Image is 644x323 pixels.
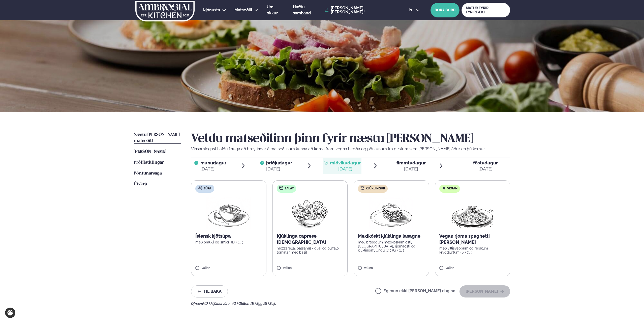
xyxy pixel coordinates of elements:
span: Prófílstillingar [134,160,164,165]
a: [PERSON_NAME] [134,149,166,155]
span: Súpa [204,187,211,191]
div: [DATE] [200,166,226,172]
span: Um okkur [267,5,278,15]
a: Pöntunarsaga [134,170,162,177]
button: BÓKA BORÐ [431,3,459,17]
a: Matseðill [234,7,252,13]
span: þriðjudagur [266,160,292,165]
p: Mexikóskt kjúklinga lasagne [358,233,425,239]
p: Kjúklinga caprese [DEMOGRAPHIC_DATA] [277,233,344,245]
span: Vegan [447,187,457,191]
span: fimmtudagur [396,160,426,165]
span: mánudagur [200,160,226,165]
div: [DATE] [473,166,498,172]
div: Ofnæmi: [191,302,510,306]
span: Pöntunarsaga [134,171,162,176]
div: [DATE] [266,166,292,172]
a: Hafðu samband [293,4,322,16]
button: [PERSON_NAME] [459,285,510,297]
h2: Veldu matseðilinn þinn fyrir næstu [PERSON_NAME] [191,132,510,146]
span: Útskrá [134,182,147,186]
p: Vinsamlegast hafðu í huga að breytingar á matseðlinum kunna að koma fram vegna birgða og pöntunum... [191,146,510,152]
p: með bræddum mexíkóskum osti, [GEOGRAPHIC_DATA], rjómaosti og kjúklingafyllingu (D ) (G ) (E ) [358,240,425,252]
button: is [405,8,423,12]
span: (G ) Glúten , [232,302,251,306]
img: soup.svg [198,186,202,190]
span: is [409,8,413,12]
div: [DATE] [396,166,426,172]
span: miðvikudagur [330,160,361,165]
img: logo [135,1,195,21]
a: Þjónusta [203,7,220,13]
p: með brauði og smjöri (D ) (G ) [195,240,262,244]
span: Matseðill [234,8,252,12]
span: Hafðu samband [293,5,311,15]
img: Salad.png [288,197,332,229]
span: Salat [285,187,294,191]
a: Um okkur [267,4,285,16]
a: MATUR FYRIR FYRIRTÆKI [462,3,510,17]
span: (E ) Egg , [251,302,264,306]
a: Næstu [PERSON_NAME] matseðill [134,132,181,144]
a: Prófílstillingar [134,160,164,166]
span: (S ) Soja [264,302,277,306]
p: mozzarella, balsamísk gljái og buffalo tómatar með basil [277,246,344,254]
img: chicken.svg [360,186,364,190]
p: með villisveppum og ferskum kryddjurtum (S ) (G ) [439,246,506,254]
span: Kjúklingur [366,187,385,191]
p: Íslensk kjötsúpa [195,233,262,239]
span: Næstu [PERSON_NAME] matseðill [134,133,180,143]
p: Vegan rjóma spaghetti [PERSON_NAME] [439,233,506,245]
div: [DATE] [330,166,361,172]
button: Til baka [191,285,228,297]
img: Soup.png [206,197,251,229]
img: Lasagna.png [369,197,413,229]
img: Vegan.svg [442,186,446,190]
img: salad.svg [279,186,283,190]
img: Spagetti.png [450,197,495,229]
a: Útskrá [134,181,147,187]
span: föstudagur [473,160,498,165]
span: Þjónusta [203,8,220,12]
a: [PERSON_NAME] [PERSON_NAME]! [325,6,397,14]
a: Cookie settings [5,308,15,318]
span: [PERSON_NAME] [134,150,166,154]
span: (D ) Mjólkurvörur , [204,302,232,306]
